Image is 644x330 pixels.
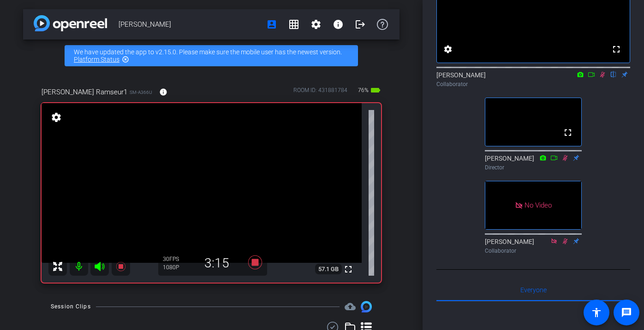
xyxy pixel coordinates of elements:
div: ROOM ID: 431881784 [293,86,347,99]
span: FPS [169,256,179,262]
mat-icon: fullscreen [343,264,354,275]
span: [PERSON_NAME] [119,15,261,34]
mat-icon: settings [310,19,322,30]
mat-icon: settings [50,112,63,123]
span: 57.1 GB [315,264,342,275]
mat-icon: account_box [266,19,277,30]
span: Everyone [520,287,547,293]
mat-icon: accessibility [591,307,602,318]
mat-icon: cloud_upload [345,301,356,312]
mat-icon: fullscreen [562,127,573,138]
div: Collaborator [436,80,630,88]
mat-icon: highlight_off [122,56,129,63]
a: Platform Status [74,56,119,63]
mat-icon: flip [608,70,619,78]
div: 1080P [163,264,186,271]
div: Collaborator [485,247,582,255]
mat-icon: info [333,19,344,30]
img: Session clips [361,301,372,312]
div: 3:15 [186,255,248,271]
span: No Video [525,201,552,209]
span: 76% [357,83,370,98]
mat-icon: logout [355,19,366,30]
div: Director [485,163,582,172]
span: [PERSON_NAME] Ramseur1 [42,87,127,97]
mat-icon: grid_on [288,19,299,30]
div: 30 [163,255,186,263]
span: SM-A366U [130,89,152,96]
mat-icon: settings [442,44,453,55]
mat-icon: message [621,307,632,318]
img: app-logo [34,15,107,31]
mat-icon: fullscreen [611,44,622,55]
mat-icon: battery_std [370,85,381,96]
div: [PERSON_NAME] [485,154,582,172]
div: [PERSON_NAME] [436,70,630,88]
div: Session Clips [51,302,91,311]
span: Destinations for your clips [345,301,356,312]
div: We have updated the app to v2.15.0. Please make sure the mobile user has the newest version. [65,45,358,66]
div: [PERSON_NAME] [485,237,582,255]
mat-icon: info [159,88,167,96]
